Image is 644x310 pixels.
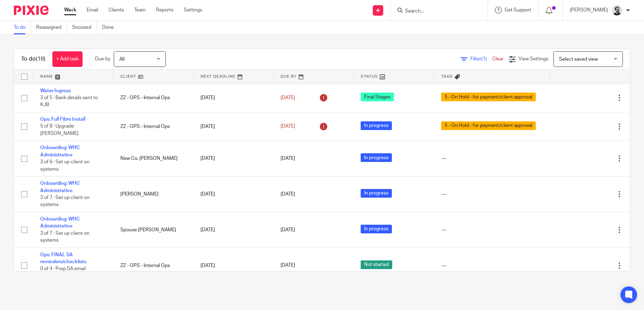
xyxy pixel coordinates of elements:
td: [DATE] [194,112,274,140]
span: Select saved view [559,57,598,62]
span: [DATE] [281,227,295,232]
span: Final Stages [361,93,394,101]
a: Settings [184,7,202,14]
span: View Settings [518,57,548,61]
td: [DATE] [194,248,274,283]
img: Jack_2025.jpg [611,5,622,16]
a: Onboarding: WHC Administrative [40,217,80,229]
span: All [119,57,124,62]
span: 3 of 7 · Set up client on systems [40,195,89,207]
span: (18) [36,56,45,62]
td: ZZ - OPS - Internal Ops [113,84,194,112]
span: Not started [361,260,392,269]
a: Work [64,7,76,14]
span: [DATE] [281,263,295,268]
a: Clients [109,7,124,14]
a: Team [134,7,146,14]
a: Email [87,7,98,14]
span: In progress [361,225,392,233]
td: ZZ - OPS - Internal Ops [113,248,194,283]
div: --- [441,262,543,269]
a: Snoozed [72,21,97,34]
span: 3 of 5 · Bank details sent to KJB [40,95,98,107]
a: To do [14,21,31,34]
td: [DATE] [194,212,274,248]
td: Spouse [PERSON_NAME] [113,212,194,248]
img: Pixie [14,6,49,15]
span: In progress [361,189,392,198]
h1: To do [21,55,45,63]
a: Reassigned [36,21,67,34]
div: --- [441,155,543,162]
span: [DATE] [281,192,295,197]
span: 0 of 4 · Prep SA email reminders spreadsheet [40,267,91,279]
span: Get Support [505,8,531,12]
a: Water Ingress [40,88,71,93]
span: [DATE] [281,124,295,129]
span: In progress [361,121,392,130]
span: Tags [441,75,453,78]
span: In progress [361,153,392,162]
span: 5 - On Hold - for payment/client approval [441,121,536,130]
a: Done [102,21,119,34]
span: 3 of 6 · Set up client on systems [40,160,89,172]
td: [DATE] [194,141,274,176]
span: Filter [470,57,492,61]
span: 5 - On Hold - for payment/client approval [441,93,536,101]
span: 3 of 7 · Set up client on systems [40,231,89,243]
a: Onboarding: WHC Administrative [40,145,80,157]
a: Clear [492,57,504,61]
p: Due by [95,55,110,62]
a: Ops: Full Fibre Install [40,117,85,122]
span: (1) [481,57,487,61]
td: New Co. [PERSON_NAME] [113,141,194,176]
span: [DATE] [281,156,295,161]
td: ZZ - OPS - Internal Ops [113,112,194,140]
td: [DATE] [194,84,274,112]
span: 5 of 8 · Upgrade [PERSON_NAME] [40,124,78,136]
a: + Add task [52,51,83,67]
a: Ops: FINAL SA reminders/checklists [40,252,86,264]
a: Reports [156,7,173,14]
div: --- [441,226,543,233]
td: [PERSON_NAME] [113,176,194,212]
div: --- [441,191,543,198]
span: [DATE] [281,95,295,100]
td: [DATE] [194,176,274,212]
a: Onboarding: WHC Administrative [40,181,80,193]
input: Search [404,8,467,15]
p: [PERSON_NAME] [570,7,608,14]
